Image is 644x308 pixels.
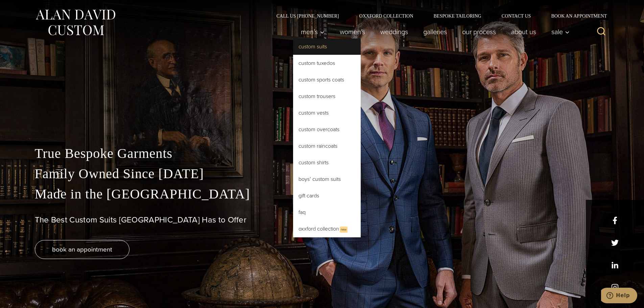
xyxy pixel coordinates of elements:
[293,171,361,187] a: Boys’ Custom Suits
[35,215,610,225] h1: The Best Custom Suits [GEOGRAPHIC_DATA] Has to Offer
[454,25,503,39] a: Our Process
[293,55,361,71] a: Custom Tuxedos
[293,105,361,121] a: Custom Vests
[541,14,609,18] a: Book an Appointment
[293,25,332,39] button: Men’s sub menu toggle
[293,204,361,220] a: FAQ
[293,121,361,138] a: Custom Overcoats
[293,138,361,154] a: Custom Raincoats
[35,240,129,259] a: book an appointment
[293,39,361,55] a: Custom Suits
[293,88,361,104] a: Custom Trousers
[332,25,373,39] a: Women’s
[35,143,610,204] p: True Bespoke Garments Family Owned Since [DATE] Made in the [GEOGRAPHIC_DATA]
[503,25,544,39] a: About Us
[492,14,541,18] a: Contact Us
[266,14,349,18] a: Call Us [PHONE_NUMBER]
[293,221,361,237] a: Oxxford CollectionNew
[544,25,573,39] button: Sale sub menu toggle
[293,72,361,88] a: Custom Sports Coats
[601,288,637,305] iframe: Opens a widget where you can chat to one of our agents
[415,25,454,39] a: Galleries
[266,14,610,18] nav: Secondary Navigation
[35,7,116,38] img: Alan David Custom
[293,25,573,39] nav: Primary Navigation
[293,155,361,171] a: Custom Shirts
[340,227,348,233] span: New
[349,14,423,18] a: Oxxford Collection
[423,14,491,18] a: Bespoke Tailoring
[373,25,415,39] a: weddings
[52,244,112,254] span: book an appointment
[593,24,610,40] button: View Search Form
[293,188,361,204] a: Gift Cards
